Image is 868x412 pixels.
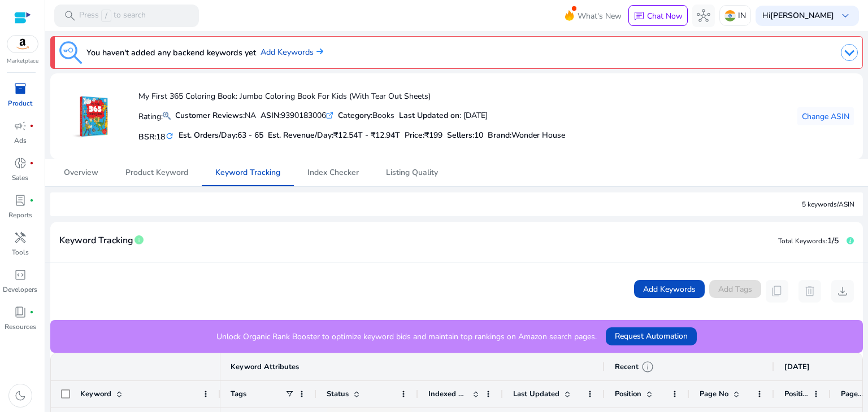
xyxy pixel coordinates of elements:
[307,169,359,177] span: Index Checker
[237,130,263,141] span: 63 - 65
[29,198,34,203] span: fiber_manual_record
[29,310,34,314] span: fiber_manual_record
[405,131,442,141] h5: Price:
[827,235,839,246] span: 1/5
[770,10,834,21] b: [PERSON_NAME]
[14,231,27,244] span: handyman
[14,268,27,282] span: code_blocks
[784,389,808,399] span: Position
[836,284,849,298] span: download
[797,107,854,125] button: Change ASIN
[165,131,174,142] mat-icon: refresh
[700,389,728,399] span: Page No
[428,389,468,399] span: Indexed Products
[14,135,27,146] p: Ads
[5,322,36,332] p: Resources
[215,169,280,177] span: Keyword Tracking
[641,360,654,374] span: info
[59,231,133,251] span: Keyword Tracking
[8,98,32,108] p: Product
[80,389,111,399] span: Keyword
[762,12,834,20] p: Hi
[738,6,746,25] p: IN
[29,124,34,128] span: fiber_manual_record
[839,9,852,23] span: keyboard_arrow_down
[399,110,459,121] b: Last Updated on
[841,44,858,61] img: dropdown-arrow.svg
[314,48,323,55] img: arrow-right.svg
[72,95,115,138] img: 71ge72GnrpL.jpg
[231,362,299,372] span: Keyword Attributes
[138,109,171,122] p: Rating:
[133,234,145,246] span: info
[643,283,696,295] span: Add Keywords
[424,130,442,141] span: ₹199
[399,109,488,121] div: : [DATE]
[12,173,28,183] p: Sales
[79,10,146,22] p: Press to search
[511,130,565,141] span: Wonder House
[802,199,854,209] div: 5 keywords/ASIN
[268,131,400,141] h5: Est. Revenue/Day:
[784,362,810,372] span: [DATE]
[7,36,38,52] img: amazon.svg
[138,92,565,102] h4: My First 365 Coloring Book: Jumbo Coloring Book For Kids (With Tear Out Sheets)
[12,247,29,257] p: Tools
[578,6,622,26] span: What's New
[14,119,27,133] span: campaign
[488,130,510,141] span: Brand
[724,10,736,21] img: in.svg
[778,236,827,246] span: Total Keywords:
[488,131,565,141] h5: :
[447,131,483,141] h5: Sellers:
[333,130,400,141] span: ₹12.54T - ₹12.94T
[216,331,597,343] p: Unlock Organic Rank Booster to optimize keyword bids and maintain top rankings on Amazon search p...
[697,9,710,23] span: hub
[14,194,27,207] span: lab_profile
[63,9,77,23] span: search
[7,57,38,65] p: Marketplace
[634,280,705,298] button: Add Keywords
[14,156,27,170] span: donut_small
[14,305,27,319] span: book_4
[615,360,654,374] div: Recent
[101,10,111,22] span: /
[14,82,27,95] span: inventory_2
[802,111,849,122] span: Change ASIN
[513,389,559,399] span: Last Updated
[615,330,688,342] span: Request Automation
[86,46,256,59] h3: You haven't added any backend keywords yet
[327,389,349,399] span: Status
[628,5,688,27] button: chatChat Now
[692,5,715,27] button: hub
[175,109,256,121] div: NA
[606,327,697,345] button: Request Automation
[474,130,483,141] span: 10
[29,161,34,165] span: fiber_manual_record
[261,109,333,121] div: 9390183006
[3,284,37,295] p: Developers
[175,110,245,121] b: Customer Reviews:
[8,210,32,220] p: Reports
[59,41,82,64] img: keyword-tracking.svg
[647,11,683,21] p: Chat Now
[261,110,281,121] b: ASIN:
[261,46,323,59] a: Add Keywords
[14,389,27,402] span: dark_mode
[831,280,854,303] button: download
[633,11,645,22] span: chat
[615,389,641,399] span: Position
[125,169,188,177] span: Product Keyword
[64,169,98,177] span: Overview
[231,389,246,399] span: Tags
[179,131,263,141] h5: Est. Orders/Day:
[338,109,394,121] div: Books
[138,130,174,142] h5: BSR:
[156,132,165,142] span: 18
[338,110,372,121] b: Category:
[841,389,865,399] span: Page No
[386,169,438,177] span: Listing Quality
